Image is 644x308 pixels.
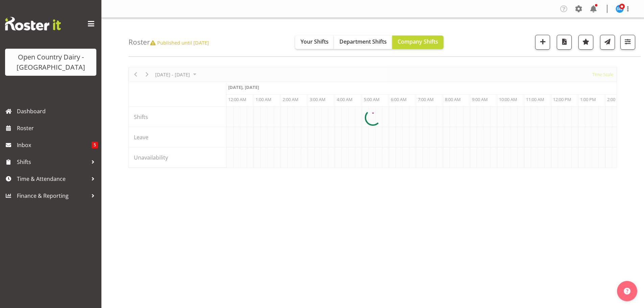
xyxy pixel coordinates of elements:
[17,140,92,150] span: Inbox
[616,5,624,13] img: steve-webb7510.jpg
[92,142,98,148] span: 5
[12,52,90,72] div: Open Country Dairy - [GEOGRAPHIC_DATA]
[17,123,98,133] span: Roster
[535,35,550,50] button: Add a new shift
[301,38,329,45] span: Your Shifts
[5,17,61,30] img: Rosterit website logo
[624,288,630,294] img: help-xxl-2.png
[17,157,88,167] span: Shifts
[295,35,334,49] button: Your Shifts
[600,35,615,50] button: Send a list of all shifts for the selected filtered period to all rostered employees.
[128,67,617,168] div: Timeline Week of October 8, 2025
[398,38,438,45] span: Company Shifts
[17,191,88,201] span: Finance & Reporting
[17,174,88,184] span: Time & Attendance
[578,35,593,50] button: Highlight an important date within the roster.
[557,35,572,50] button: Download a PDF of the roster according to the set date range.
[392,35,444,49] button: Company Shifts
[339,38,387,45] span: Department Shifts
[150,39,209,46] span: Published until [DATE]
[128,38,209,46] h4: Roster
[17,106,98,116] span: Dashboard
[334,35,392,49] button: Department Shifts
[620,35,635,50] button: Filter Shifts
